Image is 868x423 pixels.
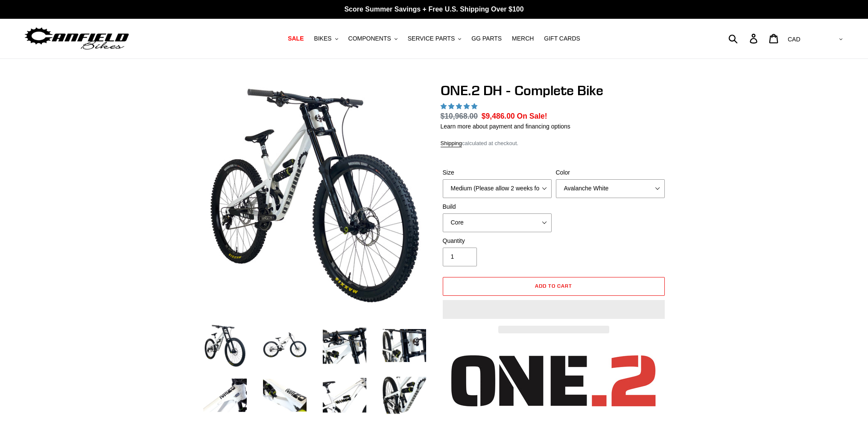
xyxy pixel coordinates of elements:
span: 5.00 stars [441,103,479,110]
div: calculated at checkout. [441,139,667,148]
s: $10,968.00 [441,112,478,120]
button: BIKES [310,33,342,44]
img: Load image into Gallery viewer, ONE.2 DH - Complete Bike [381,322,428,369]
span: BIKES [314,35,331,42]
a: GG PARTS [467,33,506,44]
input: Search [733,29,755,48]
a: Shipping [441,140,462,147]
img: Load image into Gallery viewer, ONE.2 DH - Complete Bike [261,372,308,419]
span: Add to cart [535,283,572,289]
span: GG PARTS [471,35,502,42]
img: Load image into Gallery viewer, ONE.2 DH - Complete Bike [261,322,308,369]
span: SALE [288,35,304,42]
span: On Sale! [517,111,547,122]
a: SALE [283,33,308,44]
span: GIFT CARDS [544,35,580,42]
a: Learn more about payment and financing options [441,123,570,130]
img: Load image into Gallery viewer, ONE.2 DH - Complete Bike [202,372,248,419]
img: Load image into Gallery viewer, ONE.2 DH - Complete Bike [321,372,368,419]
button: Add to cart [443,277,665,296]
a: MERCH [508,33,538,44]
img: Load image into Gallery viewer, ONE.2 DH - Complete Bike [321,322,368,369]
span: COMPONENTS [348,35,391,42]
button: COMPONENTS [344,33,402,44]
img: Load image into Gallery viewer, ONE.2 DH - Complete Bike [202,322,248,369]
h1: ONE.2 DH - Complete Bike [441,82,667,99]
label: Size [443,168,552,177]
label: Quantity [443,236,552,245]
img: Load image into Gallery viewer, ONE.2 DH - Complete Bike [381,372,428,419]
img: Canfield Bikes [23,25,130,52]
label: Build [443,202,552,211]
a: GIFT CARDS [540,33,585,44]
button: SERVICE PARTS [403,33,465,44]
span: MERCH [512,35,534,42]
img: ONE.2 DH - Complete Bike [203,84,426,307]
span: SERVICE PARTS [408,35,455,42]
span: $9,486.00 [482,112,515,120]
label: Color [556,168,665,177]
